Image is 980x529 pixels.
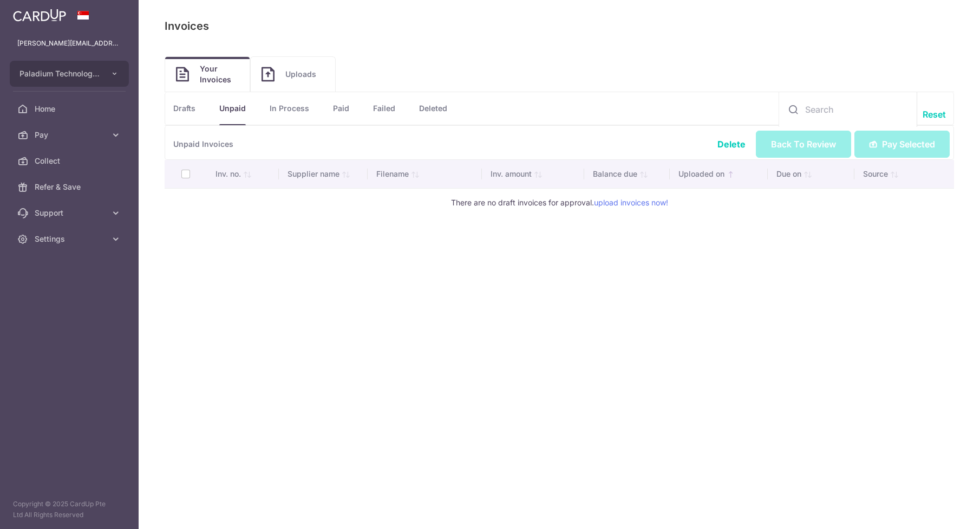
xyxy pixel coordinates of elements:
a: Paid [333,92,349,125]
button: Paladium Technologies Pte. Ltd. [10,61,129,87]
a: Reset [923,108,946,121]
span: Home [35,104,106,114]
a: Deleted [419,92,447,125]
span: Refer & Save [35,182,106,192]
span: Settings [35,234,106,244]
p: [PERSON_NAME][EMAIL_ADDRESS][DOMAIN_NAME] [17,38,121,49]
p: Invoices [165,17,209,35]
a: Uploads [251,57,335,92]
th: Inv. no.: activate to sort column ascending [207,160,279,188]
th: Source: activate to sort column ascending [854,160,954,188]
a: Unpaid [219,92,246,125]
th: Balance due: activate to sort column ascending [584,160,670,188]
img: Invoice icon Image [262,67,275,82]
input: Search [779,92,917,127]
span: Your Invoices [200,63,239,85]
a: Your Invoices [165,57,250,92]
span: Support [35,208,106,218]
th: Inv. amount: activate to sort column ascending [482,160,584,188]
td: There are no draft invoices for approval. [165,188,954,217]
img: Invoice icon Image [176,67,189,82]
th: Supplier name: activate to sort column ascending [279,160,368,188]
span: Paladium Technologies Pte. Ltd. [19,68,100,79]
p: Unpaid Invoices [165,126,954,160]
a: In Process [270,92,309,125]
a: Drafts [173,92,195,125]
a: upload invoices now! [594,198,668,207]
th: Due on: activate to sort column ascending [768,160,854,188]
span: Uploads [285,69,324,80]
th: Uploaded on: activate to sort column ascending [670,160,768,188]
img: CardUp [13,9,66,22]
span: Collect [35,156,106,166]
a: Failed [373,92,395,125]
span: Pay [35,130,106,140]
th: Filename: activate to sort column ascending [368,160,482,188]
